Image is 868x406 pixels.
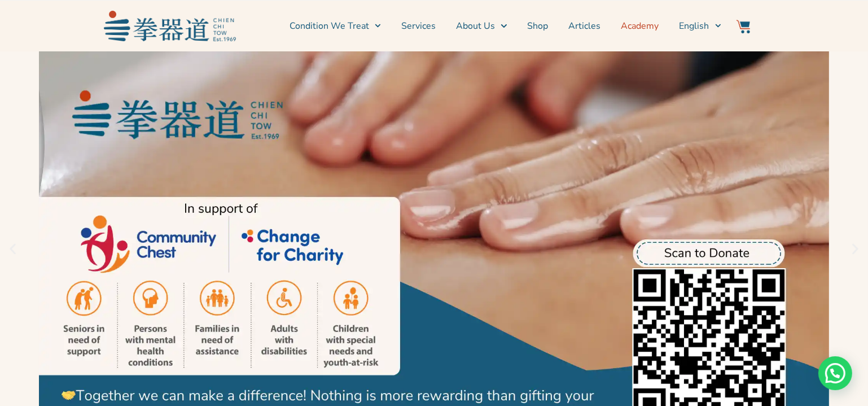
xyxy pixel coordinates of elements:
[680,19,709,33] span: English
[680,12,721,40] a: English
[456,12,507,40] a: About Us
[569,12,601,40] a: Articles
[528,12,549,40] a: Shop
[6,242,20,256] div: Previous slide
[401,12,436,40] a: Services
[621,12,659,40] a: Academy
[848,242,862,256] div: Next slide
[242,12,721,40] nav: Menu
[737,20,750,33] img: Website Icon-03
[290,12,381,40] a: Condition We Treat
